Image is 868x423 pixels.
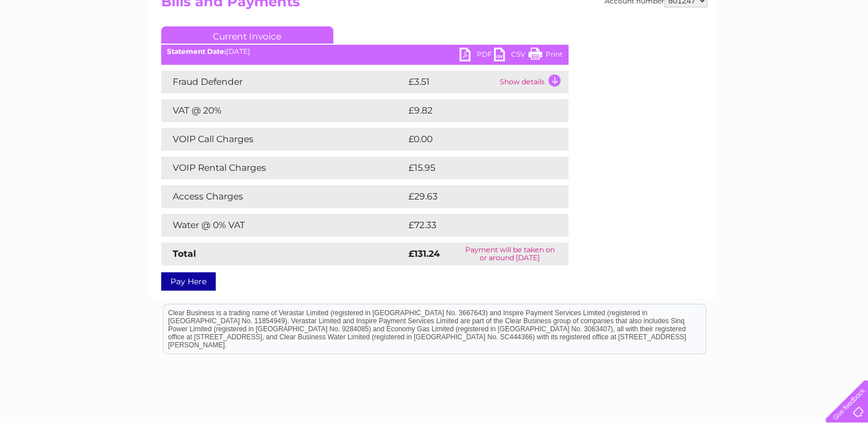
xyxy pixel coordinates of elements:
[406,185,546,208] td: £29.63
[528,48,563,64] a: Print
[161,156,406,179] td: VOIP Rental Charges
[161,128,406,151] td: VOIP Call Charges
[164,6,706,56] div: Clear Business is a trading name of Verastar Limited (registered in [GEOGRAPHIC_DATA] No. 3667643...
[161,185,406,208] td: Access Charges
[497,70,569,93] td: Show details
[161,26,333,44] a: Current Invoice
[161,99,406,122] td: VAT @ 20%
[768,49,785,57] a: Blog
[451,242,568,265] td: Payment will be taken on or around [DATE]
[727,49,761,57] a: Telecoms
[173,248,196,259] strong: Total
[30,30,89,65] img: logo.png
[167,47,226,56] b: Statement Date:
[161,214,406,237] td: Water @ 0% VAT
[460,48,494,64] a: PDF
[406,214,545,237] td: £72.33
[792,49,820,57] a: Contact
[830,49,857,57] a: Log out
[161,48,569,56] div: [DATE]
[666,49,688,57] a: Water
[161,272,216,291] a: Pay Here
[406,128,542,151] td: £0.00
[695,49,720,57] a: Energy
[406,156,544,179] td: £15.95
[652,6,731,20] a: 0333 014 3131
[406,99,542,122] td: £9.82
[408,248,440,259] strong: £131.24
[161,70,406,93] td: Fraud Defender
[494,48,528,64] a: CSV
[406,70,497,93] td: £3.51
